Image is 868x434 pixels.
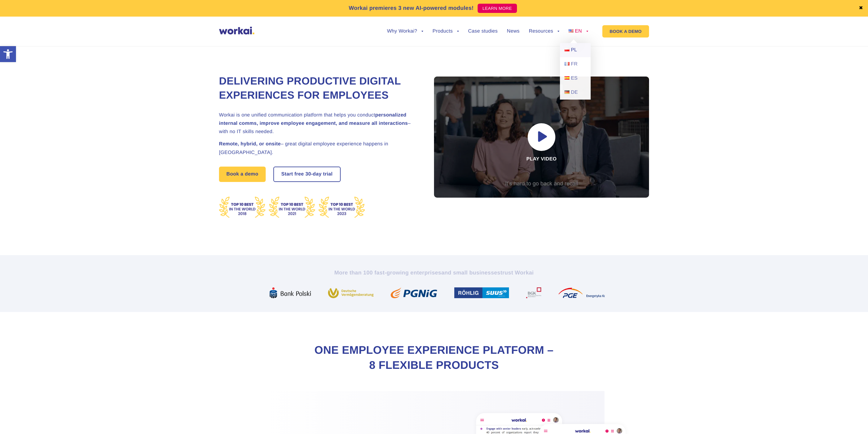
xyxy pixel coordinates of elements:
a: Start free30-daytrial [274,167,340,181]
span: FR [571,61,578,67]
span: DE [571,90,578,95]
h2: – great digital employee experience happens in [GEOGRAPHIC_DATA]. [219,140,419,156]
h1: Delivering Productive Digital Experiences for Employees [219,74,419,103]
a: Book a demo [219,167,266,182]
a: PL [560,43,591,57]
span: EN [575,29,582,34]
a: Case studies [468,29,498,34]
h2: Workai is one unified communication platform that helps you conduct – with no IT skills needed. [219,111,419,136]
a: Resources [529,29,559,34]
a: BOOK A DEMO [602,25,649,37]
h2: More than 100 fast-growing enterprises trust Workai [264,269,604,276]
a: ✖ [859,6,863,11]
i: 30-day [305,172,322,177]
strong: Remote, hybrid, or onsite [219,141,281,147]
a: FR [560,57,591,71]
span: PL [571,47,577,53]
h2: One Employee Experience Platform – 8 flexible products [311,343,557,373]
a: News [507,29,519,34]
a: DE [560,85,591,100]
a: ES [560,71,591,85]
a: Products [432,29,459,34]
div: Play video [434,77,649,198]
span: ES [571,76,578,81]
i: and small businesses [441,270,500,276]
a: Why Workai? [387,29,423,34]
iframe: Popup CTA [3,381,169,431]
a: LEARN MORE [478,4,517,13]
p: Workai premieres 3 new AI-powered modules! [349,4,474,12]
